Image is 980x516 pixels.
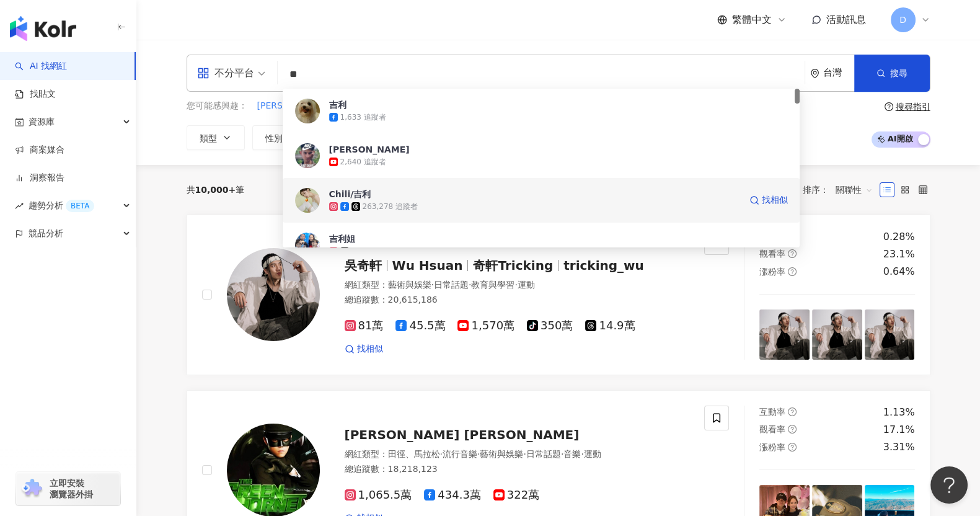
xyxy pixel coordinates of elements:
[187,125,245,150] button: 類型
[788,425,797,434] span: question-circle
[16,472,120,505] a: chrome extension立即安裝 瀏覽器外掛
[759,442,785,452] span: 漲粉率
[295,188,320,213] img: KOL Avatar
[340,112,386,123] div: 1,633 追蹤者
[50,478,93,500] span: 立即安裝 瀏覽器外掛
[257,100,329,112] span: [PERSON_NAME]
[395,319,445,332] span: 45.5萬
[561,449,563,459] span: ·
[788,249,797,258] span: question-circle
[187,215,930,375] a: KOL Avatar吳奇軒Wu Hsuan奇軒Trickingtricking_wu網紅類型：藝術與娛樂·日常話題·教育與學習·運動總追蹤數：20,615,18681萬45.5萬1,570萬35...
[345,463,690,476] div: 總追蹤數 ： 18,218,123
[749,188,788,213] a: 找相似
[865,309,915,360] img: post-image
[836,180,873,200] span: 關聯性
[15,202,24,210] span: rise
[883,265,915,278] div: 0.64%
[883,440,915,454] div: 3.31%
[195,185,236,195] span: 10,000+
[265,133,283,143] span: 性別
[563,449,581,459] span: 音樂
[200,133,217,143] span: 類型
[345,427,580,442] span: [PERSON_NAME] [PERSON_NAME]
[15,172,64,184] a: 洞察報告
[896,102,930,112] div: 搜尋指引
[345,343,383,355] a: 找相似
[10,16,76,41] img: logo
[187,185,245,195] div: 共 筆
[899,13,906,27] span: D
[434,280,469,290] span: 日常話題
[759,267,785,277] span: 漲粉率
[759,424,785,434] span: 觀看率
[854,55,930,92] button: 搜尋
[759,309,810,360] img: post-image
[883,247,915,261] div: 23.1%
[392,258,463,273] span: Wu Hsuan
[252,125,311,150] button: 性別
[581,449,583,459] span: ·
[295,99,320,123] img: KOL Avatar
[29,220,63,247] span: 競品分析
[788,443,797,451] span: question-circle
[345,258,382,273] span: 吳奇軒
[424,489,481,502] span: 434.3萬
[329,99,347,111] div: 吉利
[759,407,785,417] span: 互動率
[345,279,690,291] div: 網紅類型 ：
[351,246,402,257] div: 58,586 追蹤者
[340,157,386,167] div: 2,640 追蹤者
[15,88,56,100] a: 找貼文
[803,180,880,200] div: 排序：
[29,192,94,220] span: 趨勢分析
[883,406,915,419] div: 1.13%
[469,280,471,290] span: ·
[810,69,819,78] span: environment
[883,423,915,437] div: 17.1%
[823,68,854,78] div: 台灣
[883,230,915,244] div: 0.28%
[473,258,553,273] span: 奇軒Tricking
[257,99,330,113] button: [PERSON_NAME]
[826,14,866,25] span: 活動訊息
[29,108,55,136] span: 資源庫
[812,309,862,360] img: post-image
[363,202,418,212] div: 263,278 追蹤者
[518,280,535,290] span: 運動
[477,449,480,459] span: ·
[15,144,64,156] a: 商案媒合
[471,280,514,290] span: 教育與學習
[345,448,690,461] div: 網紅類型 ：
[357,343,383,355] span: 找相似
[527,319,573,332] span: 350萬
[788,267,797,276] span: question-circle
[345,489,412,502] span: 1,065.5萬
[514,280,517,290] span: ·
[197,63,254,83] div: 不分平台
[930,466,968,504] iframe: Help Scout Beacon - Open
[759,249,785,259] span: 觀看率
[523,449,526,459] span: ·
[440,449,443,459] span: ·
[563,258,644,273] span: tricking_wu
[329,143,410,156] div: [PERSON_NAME]
[480,449,523,459] span: 藝術與娛樂
[20,479,44,499] img: chrome extension
[788,407,797,416] span: question-circle
[345,294,690,306] div: 總追蹤數 ： 20,615,186
[526,449,561,459] span: 日常話題
[431,280,434,290] span: ·
[295,143,320,168] img: KOL Avatar
[329,233,355,245] div: 吉利姐
[388,449,440,459] span: 田徑、馬拉松
[732,13,772,27] span: 繁體中文
[762,194,788,207] span: 找相似
[388,280,431,290] span: 藝術與娛樂
[15,60,67,73] a: searchAI 找網紅
[443,449,477,459] span: 流行音樂
[493,489,539,502] span: 322萬
[227,248,320,341] img: KOL Avatar
[295,233,320,257] img: KOL Avatar
[187,100,247,112] span: 您可能感興趣：
[345,319,384,332] span: 81萬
